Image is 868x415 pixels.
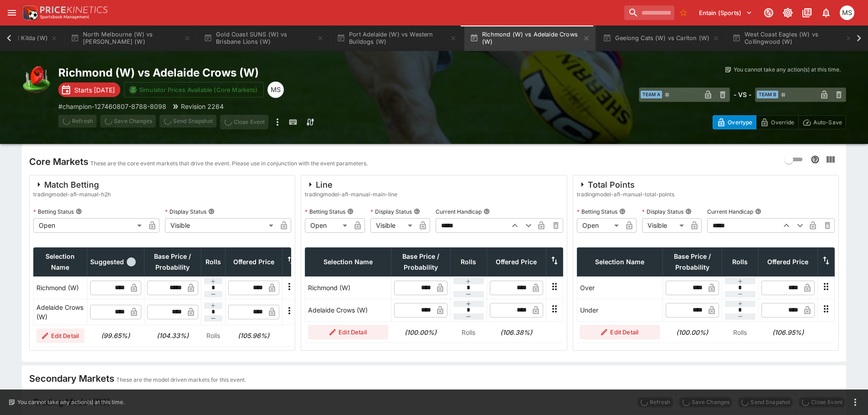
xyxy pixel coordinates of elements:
h2: Copy To Clipboard [58,66,452,80]
p: You cannot take any action(s) at this time. [17,398,124,406]
button: Notifications [818,5,834,21]
p: Betting Status [33,208,74,215]
span: Suggested [90,256,124,267]
button: Display Status [208,208,215,215]
p: Display Status [370,208,412,215]
td: Adelaide Crows (W) [34,299,87,325]
th: Offered Price [225,248,282,277]
p: Rolls [724,328,755,337]
h6: (100.00%) [665,328,719,337]
button: Betting Status [619,208,626,215]
p: Betting Status [305,208,345,215]
th: Rolls [450,248,487,277]
h4: Core Markets [29,156,88,168]
button: Edit Detail [308,325,388,339]
td: Under [577,299,663,321]
button: Port Adelaide (W) vs Western Bulldogs (W) [331,26,462,51]
h6: (104.33%) [147,331,198,340]
button: Documentation [799,5,815,21]
h4: Secondary Markets [29,373,114,384]
div: Open [577,218,622,233]
p: Rolls [453,328,484,337]
button: No Bookmarks [676,5,691,20]
div: Total Points [577,179,674,190]
th: Base Price / Probability [663,248,722,277]
th: Rolls [201,248,225,277]
div: Matthew Scott [840,5,854,20]
div: Matthew Scott [267,82,284,98]
th: Base Price / Probability [144,248,201,277]
h6: (106.38%) [489,328,543,337]
img: australian_rules.png [22,66,51,95]
th: Offered Price [758,248,817,277]
button: Override [756,115,798,129]
span: Team A [641,91,662,98]
p: You cannot take any action(s) at this time. [734,66,841,74]
span: tradingmodel-afl-manual-total-points [577,190,674,199]
p: Display Status [165,208,206,215]
img: PriceKinetics [40,6,108,13]
button: Betting Status [76,208,82,215]
button: Display Status [685,208,692,215]
p: Overtype [728,118,752,127]
button: North Melbourne (W) vs [PERSON_NAME] (W) [65,26,196,51]
td: Adelaide Crows (W) [305,299,391,321]
p: Starts [DATE] [74,85,115,95]
p: Betting Status [577,208,617,215]
div: Visible [370,218,416,233]
button: Gold Coast SUNS (W) vs Brisbane Lions (W) [198,26,329,51]
button: Display Status [414,208,420,215]
button: Current Handicap [755,208,761,215]
button: open drawer [4,5,20,21]
div: Open [33,218,145,233]
button: Select Tenant [693,5,758,20]
button: Betting Status [347,208,354,215]
button: Toggle light/dark mode [780,5,796,21]
p: Revision 2264 [181,102,224,111]
p: Auto-Save [813,118,842,127]
button: Connected to PK [760,5,777,21]
button: Geelong Cats (W) vs Carlton (W) [597,26,725,51]
p: Current Handicap [707,208,753,215]
button: Edit Detail [36,328,85,343]
div: Match Betting [33,179,111,190]
th: Rolls [722,248,758,277]
button: Richmond (W) vs Adelaide Crows (W) [464,26,596,51]
th: Base Price / Probability [391,248,450,277]
span: Team B [757,91,778,98]
p: These are the core event markets that drive the event. Please use in conjunction with the event p... [90,159,368,168]
th: Selection Name [305,248,391,277]
p: Rolls [204,331,222,340]
img: PriceKinetics Logo [20,4,38,22]
button: Simulator Prices Available (Core Markets) [124,82,264,97]
h6: (100.00%) [394,328,447,337]
h6: (99.65%) [90,331,141,340]
th: Selection Name [577,248,663,277]
img: Sportsbook Management [40,15,89,19]
h6: - VS - [734,90,751,99]
h6: (105.96%) [228,331,279,340]
p: These are the model driven markets for this event. [116,375,246,384]
th: Selection Name [34,248,87,277]
p: Current Handicap [436,208,482,215]
button: Auto-Save [798,115,846,129]
button: Matthew Scott [837,3,857,23]
button: more [850,397,861,408]
p: Override [771,118,794,127]
td: Over [577,277,663,299]
td: Richmond (W) [34,277,87,299]
span: tradingmodel-afl-manual-main-line [305,190,397,199]
p: Display Status [642,208,683,215]
button: Current Handicap [483,208,490,215]
td: Richmond (W) [305,277,391,299]
div: Visible [165,218,277,233]
button: West Coast Eagles (W) vs Collingwood (W) [727,26,858,51]
div: Line [305,179,397,190]
input: search [624,5,674,20]
button: more [272,115,283,129]
div: Start From [713,115,846,129]
h6: (106.95%) [761,328,815,337]
span: tradingmodel-afl-manual-h2h [33,190,111,199]
button: Edit Detail [580,325,660,339]
th: Offered Price [487,248,546,277]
